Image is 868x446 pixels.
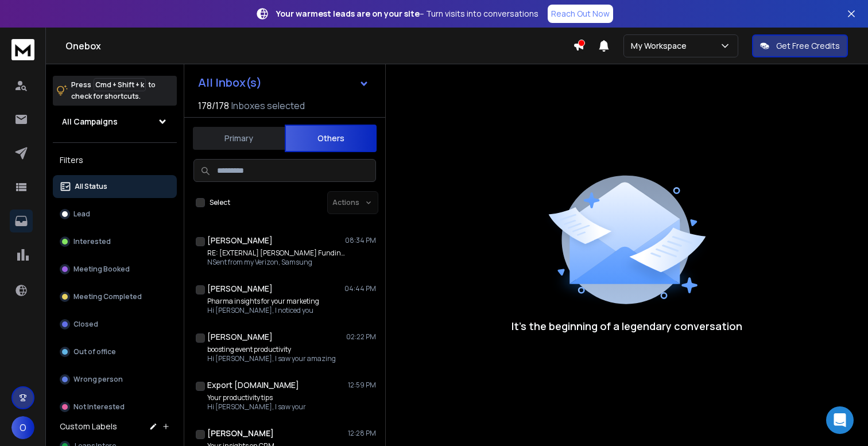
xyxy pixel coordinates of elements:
[73,347,116,356] p: Out of office
[53,285,177,308] button: Meeting Completed
[348,429,376,438] p: 12:28 PM
[511,318,742,334] p: It’s the beginning of a legendary conversation
[207,297,319,306] p: Pharma insights for your marketing
[73,265,130,274] p: Meeting Booked
[207,249,345,258] p: RE: [EXTERNAL] [PERSON_NAME] Funding?
[207,345,336,354] p: boosting event productivity
[210,198,230,207] label: Select
[345,236,376,245] p: 08:34 PM
[826,406,854,434] div: Open Intercom Messenger
[53,395,177,418] button: Not Interested
[776,40,840,52] p: Get Free Credits
[75,182,107,191] p: All Status
[71,79,156,102] p: Press to check for shortcuts.
[548,5,613,23] a: Reach Out Now
[346,332,376,342] p: 02:22 PM
[198,77,262,88] h1: All Inbox(s)
[11,416,34,439] button: O
[73,292,142,301] p: Meeting Completed
[344,284,376,293] p: 04:44 PM
[62,116,118,127] h1: All Campaigns
[207,331,273,343] h1: [PERSON_NAME]
[73,402,125,412] p: Not Interested
[53,313,177,336] button: Closed
[73,237,111,246] p: Interested
[348,381,376,390] p: 12:59 PM
[207,379,299,391] h1: Export [DOMAIN_NAME]
[53,368,177,391] button: Wrong person
[551,8,610,20] p: Reach Out Now
[207,235,273,246] h1: [PERSON_NAME]
[53,110,177,133] button: All Campaigns
[53,258,177,281] button: Meeting Booked
[53,340,177,363] button: Out of office
[752,34,848,57] button: Get Free Credits
[207,402,306,412] p: Hi [PERSON_NAME], I saw your
[276,8,538,20] p: – Turn visits into conversations
[65,39,573,53] h1: Onebox
[94,78,146,91] span: Cmd + Shift + k
[631,40,691,52] p: My Workspace
[53,230,177,253] button: Interested
[198,99,229,113] span: 178 / 178
[207,354,336,363] p: Hi [PERSON_NAME], I saw your amazing
[207,306,319,315] p: Hi [PERSON_NAME], I noticed you
[53,152,177,168] h3: Filters
[73,375,123,384] p: Wrong person
[53,175,177,198] button: All Status
[11,39,34,60] img: logo
[60,421,117,432] h3: Custom Labels
[189,71,378,94] button: All Inbox(s)
[73,320,98,329] p: Closed
[207,393,306,402] p: Your productivity tips
[207,283,273,294] h1: [PERSON_NAME]
[73,210,90,219] p: Lead
[276,8,420,19] strong: Your warmest leads are on your site
[207,428,274,439] h1: [PERSON_NAME]
[193,126,285,151] button: Primary
[207,258,345,267] p: NSent from my Verizon, Samsung
[53,203,177,226] button: Lead
[285,125,377,152] button: Others
[231,99,305,113] h3: Inboxes selected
